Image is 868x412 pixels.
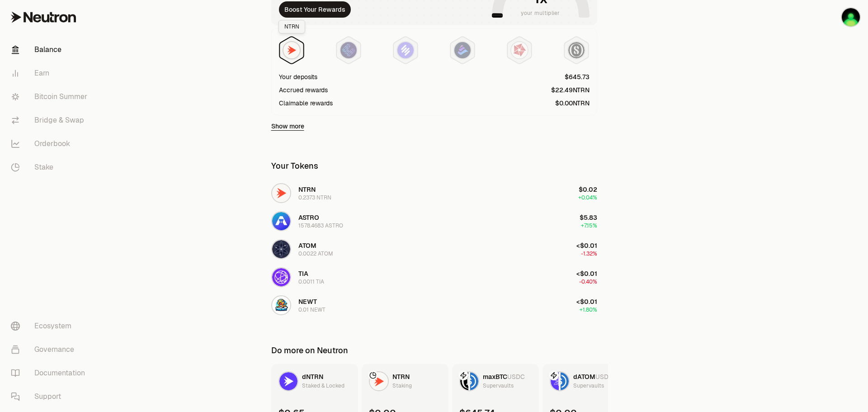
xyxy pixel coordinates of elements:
[302,373,323,381] span: dNTRN
[266,208,603,235] button: ASTRO LogoASTRO1578.4683 ASTRO$5.83+7.15%
[578,194,597,201] span: +0.04%
[271,122,304,131] a: Show more
[279,1,351,18] button: Boost Your Rewards
[576,242,597,250] span: <$0.01
[580,213,597,222] span: $5.83
[266,236,603,263] button: ATOM LogoATOM0.0022 ATOM<$0.01-1.32%
[279,72,317,81] div: Your deposits
[4,338,98,361] a: Governance
[580,306,597,313] span: +1.80%
[279,99,333,108] div: Claimable rewards
[397,42,414,58] img: Solv Points
[595,373,613,381] span: USDC
[272,268,290,286] img: TIA Logo
[298,242,316,250] span: ATOM
[581,250,597,257] span: -1.32%
[511,42,528,58] img: Mars Fragments
[470,372,478,390] img: USDC Logo
[392,381,412,390] div: Staking
[392,373,410,381] span: NTRN
[579,185,597,194] span: $0.02
[4,85,98,109] a: Bitcoin Summer
[298,306,325,313] div: 0.01 NEWT
[573,373,595,381] span: dATOM
[278,20,305,33] div: NTRN
[4,361,98,385] a: Documentation
[283,42,300,58] img: NTRN
[266,292,603,319] button: NEWT LogoNEWT0.01 NEWT<$0.01+1.80%
[302,381,344,390] div: Staked & Locked
[298,298,317,306] span: NEWT
[573,381,604,390] div: Supervaults
[551,372,559,390] img: dATOM Logo
[576,270,597,278] span: <$0.01
[4,62,98,85] a: Earn
[340,42,357,58] img: EtherFi Points
[279,372,297,390] img: dNTRN Logo
[271,344,348,357] div: Do more on Neutron
[4,132,98,156] a: Orderbook
[298,250,333,257] div: 0.0022 ATOM
[521,9,560,18] span: your multiplier
[298,278,324,285] div: 0.0011 TIA
[842,8,860,26] img: flarnrules
[298,194,331,201] div: 0.2373 NTRN
[483,381,514,390] div: Supervaults
[460,372,468,390] img: maxBTC Logo
[568,42,585,58] img: Structured Points
[581,222,597,229] span: +7.15%
[272,212,290,230] img: ASTRO Logo
[298,213,319,222] span: ASTRO
[454,42,471,58] img: Bedrock Diamonds
[272,240,290,258] img: ATOM Logo
[271,160,318,172] div: Your Tokens
[272,184,290,202] img: NTRN Logo
[266,264,603,291] button: TIA LogoTIA0.0011 TIA<$0.01-0.40%
[279,85,328,95] div: Accrued rewards
[4,109,98,132] a: Bridge & Swap
[4,385,98,408] a: Support
[579,278,597,285] span: -0.40%
[266,180,603,207] button: NTRN LogoNTRN0.2373 NTRN$0.02+0.04%
[298,222,343,229] div: 1578.4683 ASTRO
[370,372,388,390] img: NTRN Logo
[576,298,597,306] span: <$0.01
[507,373,525,381] span: USDC
[272,296,290,314] img: NEWT Logo
[298,270,308,278] span: TIA
[561,372,569,390] img: USDC Logo
[4,156,98,179] a: Stake
[4,38,98,62] a: Balance
[483,373,507,381] span: maxBTC
[298,185,316,194] span: NTRN
[4,314,98,338] a: Ecosystem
